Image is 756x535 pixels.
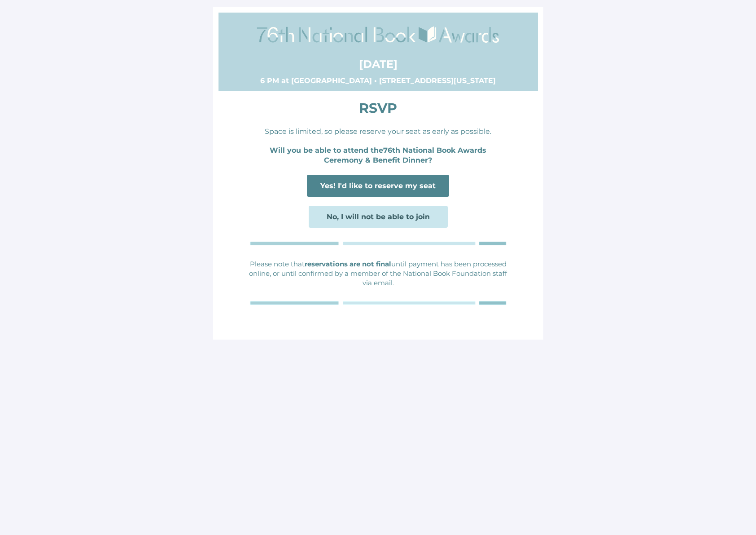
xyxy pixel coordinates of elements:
span: Yes! I'd like to reserve my seat [320,181,436,190]
strong: Will you be able to attend the [270,146,383,155]
p: Please note that until payment has been processed online, or until confirmed by a member of the N... [248,259,508,287]
a: Yes! I'd like to reserve my seat [307,175,449,197]
a: No, I will not be able to join [309,206,448,228]
strong: reservations are not final [305,260,391,268]
strong: [DATE] [359,57,398,71]
p: 6 PM at [GEOGRAPHIC_DATA] • [STREET_ADDRESS][US_STATE] [248,76,508,86]
strong: 76th National Book Awards Ceremony & Benefit Dinner? [324,146,486,164]
span: No, I will not be able to join [327,212,430,221]
p: RSVP [248,99,508,118]
p: Space is limited, so please reserve your seat as early as possible. [248,127,508,137]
